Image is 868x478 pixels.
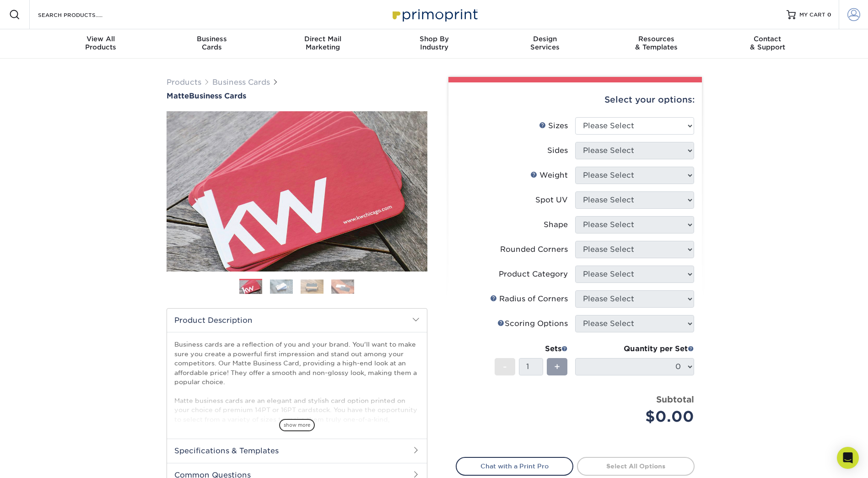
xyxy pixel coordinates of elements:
div: & Templates [601,35,712,51]
a: View AllProducts [45,29,156,59]
div: Marketing [267,35,378,51]
a: Chat with a Print Pro [456,457,573,475]
strong: Subtotal [656,394,694,404]
span: Matte [167,92,189,100]
h2: Product Description [167,309,427,332]
div: Rounded Corners [500,244,568,255]
img: Business Cards 04 [331,279,354,293]
input: SEARCH PRODUCTS..... [37,9,126,20]
div: Products [45,35,156,51]
span: Business [156,35,267,43]
a: MatteBusiness Cards [167,92,427,100]
h2: Specifications & Templates [167,439,427,462]
span: View All [45,35,156,43]
span: show more [279,419,315,431]
span: Resources [601,35,712,43]
div: Radius of Corners [490,293,568,304]
div: Sizes [539,120,568,131]
img: Primoprint [388,5,480,24]
img: Business Cards 03 [301,279,323,293]
span: MY CART [799,11,825,19]
h1: Business Cards [167,92,427,100]
div: Sets [495,343,568,354]
span: 0 [827,11,831,18]
span: Shop By [378,35,490,43]
p: Business cards are a reflection of you and your brand. You'll want to make sure you create a powe... [174,340,420,470]
span: Contact [712,35,823,43]
span: - [503,360,507,374]
img: Business Cards 02 [270,279,293,293]
div: Services [490,35,601,51]
div: Sides [547,145,568,156]
a: Contact& Support [712,29,823,59]
a: BusinessCards [156,29,267,59]
a: Products [167,78,201,87]
div: & Support [712,35,823,51]
div: Scoring Options [497,318,568,329]
a: Select All Options [577,457,695,475]
img: Matte 01 [167,61,427,322]
a: Direct MailMarketing [267,29,378,59]
a: Resources& Templates [601,29,712,59]
div: Weight [530,170,568,181]
div: $0.00 [582,406,694,428]
div: Open Intercom Messenger [837,447,859,469]
a: Shop ByIndustry [378,29,490,59]
div: Shape [544,219,568,230]
div: Product Category [499,269,568,280]
div: Quantity per Set [575,343,694,354]
a: Business Cards [212,78,270,87]
span: Direct Mail [267,35,378,43]
div: Cards [156,35,267,51]
span: + [554,360,560,374]
div: Industry [378,35,490,51]
div: Spot UV [535,195,568,206]
a: DesignServices [490,29,601,59]
img: Business Cards 01 [239,276,262,299]
div: Select your options: [456,82,695,117]
span: Design [490,35,601,43]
